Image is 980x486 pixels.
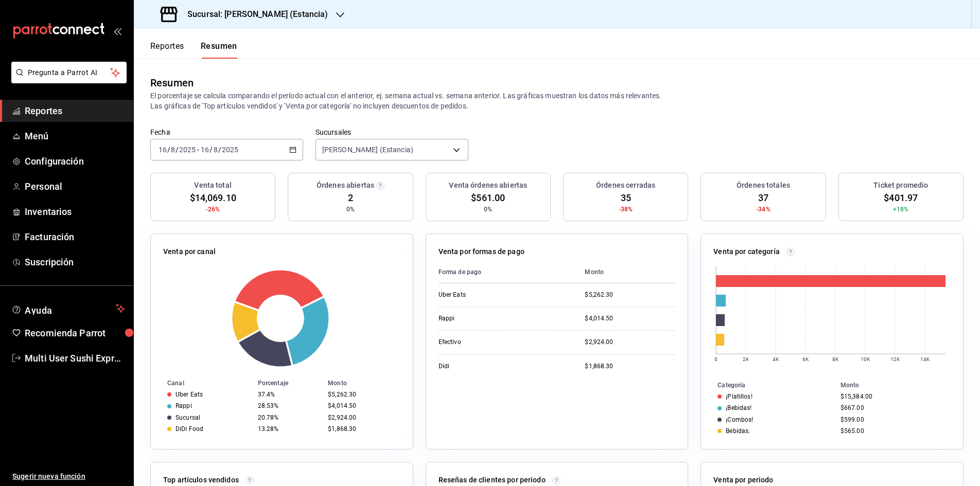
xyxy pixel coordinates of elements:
span: Ayuda [25,302,112,315]
span: Suscripción [25,255,125,269]
p: El porcentaje se calcula comparando el período actual con el anterior, ej. semana actual vs. sema... [150,91,964,111]
p: Venta por canal [163,246,216,257]
span: Facturación [25,230,125,244]
text: 12K [890,356,900,362]
span: +18% [893,205,909,214]
span: 35 [621,191,631,205]
div: 28.53% [258,402,320,409]
div: $565.00 [841,427,947,435]
span: $401.97 [884,191,918,205]
span: - [197,146,199,154]
th: Monto [324,377,413,389]
text: 8K [832,356,839,362]
input: -- [158,146,167,154]
div: Uber Eats [439,291,541,299]
span: / [209,146,213,154]
p: Venta por categoría [713,246,780,257]
input: ---- [221,146,239,154]
div: $2,924.00 [328,414,396,421]
h3: Órdenes abiertas [317,180,374,191]
div: $4,014.50 [585,314,675,323]
div: Sucursal [176,414,200,421]
p: Venta por formas de pago [439,246,524,257]
span: Recomienda Parrot [25,326,125,340]
span: / [167,146,170,154]
div: Rappi [439,314,541,323]
button: Reportes [150,41,184,59]
button: open_drawer_menu [113,27,121,35]
div: Efectivo [439,338,541,347]
input: -- [213,146,218,154]
th: Monto [836,380,963,391]
text: 6K [802,356,809,362]
span: Inventarios [25,205,125,219]
text: 0 [714,356,717,362]
span: $561.00 [471,191,505,205]
div: 20.78% [258,414,320,421]
p: Venta por periodo [713,475,773,485]
div: ¡Bebidas! [726,404,751,411]
div: 37.4% [258,391,320,398]
p: Top artículos vendidos [163,475,239,485]
th: Canal [151,377,254,389]
div: Rappi [176,402,192,409]
input: -- [170,146,176,154]
text: 2K [743,356,749,362]
span: [PERSON_NAME] (Estancia) [322,145,413,155]
span: / [176,146,179,154]
span: 0% [346,205,355,214]
label: Fecha [150,129,303,136]
label: Sucursales [316,129,468,136]
span: -26% [206,205,220,214]
span: 37 [758,191,768,205]
span: Multi User Sushi Express [25,351,125,365]
h3: Órdenes cerradas [596,180,655,191]
div: $1,868.30 [585,362,675,371]
span: Personal [25,179,125,193]
button: Pregunta a Parrot AI [11,62,127,83]
div: navigation tabs [150,41,237,59]
span: 0% [484,205,492,214]
div: ¡Platillos! [726,393,752,400]
p: Reseñas de clientes por periodo [439,475,546,485]
span: Pregunta a Parrot AI [28,67,111,78]
th: Forma de pago [439,261,577,283]
div: Resumen [150,75,194,91]
h3: Venta órdenes abiertas [449,180,527,191]
button: Resumen [201,41,237,59]
div: $5,262.30 [328,391,396,398]
span: $14,069.10 [190,191,236,205]
h3: Sucursal: [PERSON_NAME] (Estancia) [179,8,328,21]
div: $4,014.50 [328,402,396,409]
div: Uber Eats [176,391,203,398]
text: 14K [920,356,930,362]
div: $5,262.30 [585,291,675,299]
div: ¡Combos! [726,416,753,423]
span: Reportes [25,104,125,118]
span: Sugerir nueva función [12,471,125,482]
text: 4K [773,356,779,362]
input: ---- [179,146,196,154]
div: $599.00 [841,416,947,423]
span: -34% [756,205,771,214]
div: Bebidas. [726,427,750,435]
th: Categoría [701,380,836,391]
span: 2 [348,191,353,205]
th: Porcentaje [254,377,324,389]
h3: Órdenes totales [737,180,790,191]
span: / [218,146,221,154]
th: Monto [576,261,675,283]
div: Didi [439,362,541,371]
div: $1,868.30 [328,425,396,433]
div: $15,384.00 [841,393,947,400]
text: 10K [861,356,870,362]
span: Configuración [25,154,125,168]
span: -38% [619,205,633,214]
input: -- [200,146,209,154]
div: $667.00 [841,404,947,411]
div: DiDi Food [176,425,203,433]
h3: Ticket promedio [873,180,928,191]
div: 13.28% [258,425,320,433]
span: Menú [25,129,125,143]
div: $2,924.00 [585,338,675,347]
